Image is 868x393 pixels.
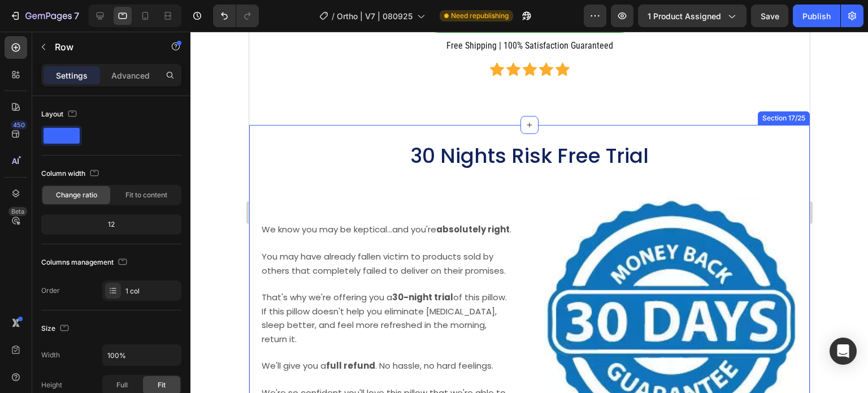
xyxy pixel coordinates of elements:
[116,380,128,390] span: Full
[56,70,88,81] p: Settings
[125,286,179,296] div: 1 col
[41,380,62,390] div: Height
[12,219,257,244] span: You may have already fallen victim to products sold by others that completely failed to deliver o...
[5,5,84,27] button: 7
[74,9,79,23] p: 7
[638,5,747,27] button: 1 product assigned
[44,217,179,232] div: 12
[143,260,204,271] strong: 30-night trial
[337,10,413,22] span: Ortho | V7 | 080925
[802,10,831,22] div: Publish
[332,10,335,22] span: /
[56,190,97,200] span: Change ratio
[187,192,261,204] strong: absolutely right
[41,350,60,360] div: Width
[55,40,151,54] p: Row
[8,207,27,216] div: Beta
[41,166,101,182] div: Column width
[213,5,259,27] div: Undo/Redo
[12,328,244,340] span: We'll give you a . No hassle, no hard feelings.
[158,380,166,390] span: Fit
[103,345,181,365] input: Auto
[761,11,779,21] span: Save
[648,10,721,22] span: 1 product assigned
[41,321,71,336] div: Size
[12,260,258,313] span: That's why we're offering you a of this pillow. If this pillow doesn't help you eliminate [MEDICA...
[793,5,840,27] button: Publish
[751,5,788,27] button: Save
[111,70,150,81] p: Advanced
[11,120,27,129] div: 450
[12,355,257,381] span: We're so confident you'll love this pillow that we're able to offer such a to our customers.
[511,81,558,92] div: Section 17/25
[830,338,857,365] div: Open Intercom Messenger
[41,286,60,296] div: Order
[451,11,509,21] span: Need republishing
[249,32,810,393] iframe: Design area
[41,107,79,122] div: Layout
[77,328,126,340] strong: full refund
[12,192,262,204] span: We know you may be keptical...and you're .
[41,255,129,270] div: Columns management
[125,190,167,200] span: Fit to content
